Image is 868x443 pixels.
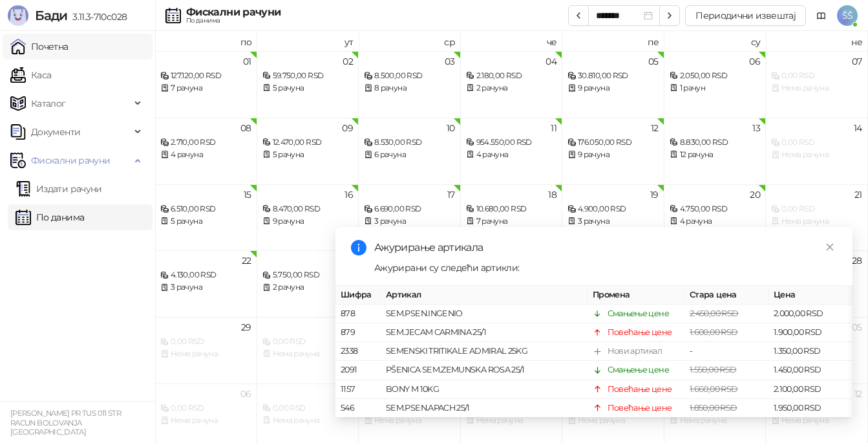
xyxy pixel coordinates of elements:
div: Ажурирање артикала [374,240,837,255]
button: Периодични извештај [685,5,806,26]
td: 2025-09-17 [359,184,461,251]
a: Почетна [10,34,69,59]
th: пе [562,31,664,51]
span: 1.850,00 RSD [690,403,737,413]
div: 4 рачуна [466,149,557,161]
div: 8 рачуна [364,82,455,94]
div: 2.180,00 RSD [466,70,557,82]
td: - [684,343,768,362]
div: 3 рачуна [160,281,251,294]
div: 20 [750,190,760,199]
div: 3 рачуна [364,215,455,228]
div: 12.470,00 RSD [262,136,354,149]
div: 4 рачуна [160,149,251,161]
div: 0,00 RSD [160,402,251,415]
div: Фискални рачуни [186,7,281,17]
a: По данима [16,204,84,230]
td: 2025-09-01 [155,51,257,118]
div: 12 [651,124,659,133]
div: Смањење цене [608,307,669,320]
th: Промена [587,286,684,305]
div: Нема рачуна [262,348,354,360]
div: 2.050,00 RSD [670,70,761,82]
td: 2.000,00 RSD [768,305,852,323]
div: 7 рачуна [160,82,251,94]
div: 9 рачуна [567,149,659,161]
div: 17 [447,190,455,199]
div: Повећање цене [608,383,672,396]
div: Повећање цене [608,326,672,339]
td: SEM.JECAM CARMINA 25/1 [381,323,587,342]
span: Фискални рачуни [31,147,110,173]
span: Бади [35,8,67,23]
div: 8.830,00 RSD [670,136,761,149]
a: Издати рачуни [16,176,102,202]
div: 2.710,00 RSD [160,136,251,149]
th: ср [359,31,461,51]
div: 06 [240,389,251,398]
div: 4.130,00 RSD [160,269,251,281]
div: 5 рачуна [262,149,354,161]
div: Нема рачуна [160,415,251,427]
th: че [461,31,563,51]
td: 2025-09-22 [155,250,257,317]
td: 2025-09-23 [257,250,359,317]
div: 28 [852,256,862,265]
td: 2338 [335,343,381,362]
td: 1.900,00 RSD [768,323,852,342]
div: 5 рачуна [262,82,354,94]
div: 07 [852,57,862,66]
div: 12 [854,389,862,398]
div: Нема рачуна [771,149,862,161]
th: не [766,31,868,51]
div: 29 [241,323,251,332]
td: 2025-09-10 [359,118,461,184]
div: 5.750,00 RSD [262,269,354,281]
div: 0,00 RSD [771,136,862,149]
th: ут [257,31,359,51]
span: ŠŠ [837,5,858,26]
div: 176.050,00 RSD [567,136,659,149]
td: SEMENSKI TRITIKALE ADMIRAL 25KG [381,343,587,362]
div: 10 [447,124,455,133]
td: 879 [335,323,381,342]
div: Нема рачуна [771,215,862,228]
div: 2 рачуна [466,82,557,94]
div: 1 рачун [670,82,761,94]
div: 30.810,00 RSD [567,70,659,82]
div: Нема рачуна [160,348,251,360]
td: 2025-09-14 [766,118,868,184]
td: 2025-09-06 [664,51,767,118]
td: 546 [335,399,381,418]
div: 3 рачуна [567,215,659,228]
div: 14 [854,124,862,133]
div: 02 [343,57,353,66]
th: Артикал [381,286,587,305]
span: 3.11.3-710c028 [67,11,127,23]
td: 2025-09-04 [461,51,563,118]
div: 0,00 RSD [771,203,862,215]
span: 2.450,00 RSD [690,308,738,318]
th: су [664,31,767,51]
div: По данима [186,17,281,24]
td: SEM.PSEN.INGENIO [381,305,587,323]
td: 2025-09-12 [562,118,664,184]
td: 2025-09-15 [155,184,257,251]
td: 2025-09-05 [562,51,664,118]
small: [PERSON_NAME] PR TUS 011 STR RACUN BOLOVANJA [GEOGRAPHIC_DATA] [10,409,121,437]
div: 04 [545,57,556,66]
div: 16 [344,190,353,199]
div: 15 [244,190,251,199]
a: Документација [811,5,832,26]
span: Каталог [31,91,66,116]
td: 2025-09-07 [766,51,868,118]
div: Повећање цене [608,402,672,415]
td: 2025-09-09 [257,118,359,184]
div: Нема рачуна [262,415,354,427]
div: 9 рачуна [567,82,659,94]
td: 2091 [335,362,381,380]
div: 4.900,00 RSD [567,203,659,215]
td: 2025-09-08 [155,118,257,184]
span: 1.600,00 RSD [690,327,737,337]
div: Смањење цене [608,364,669,377]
